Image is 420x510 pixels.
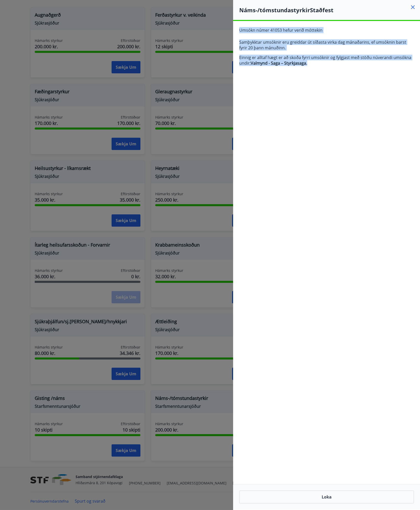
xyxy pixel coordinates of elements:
[239,6,420,14] h4: Náms-/tómstundastyrkir Staðfest
[239,55,414,66] p: Einnig er alltaf hægt er að skoða fyrri umsóknir og fylgjast með stöðu núverandi umsókna undir;
[251,60,307,66] strong: Valmynd - Saga – Styrkjasaga.
[239,491,414,503] button: Loka
[239,27,322,33] span: Umsókn númer 41053 hefur verið móttekin
[239,39,414,51] p: Samþykktar umsóknir eru greiddar út síðasta virka dag mánaðarins, ef umsóknin barst fyrir 20 þann...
